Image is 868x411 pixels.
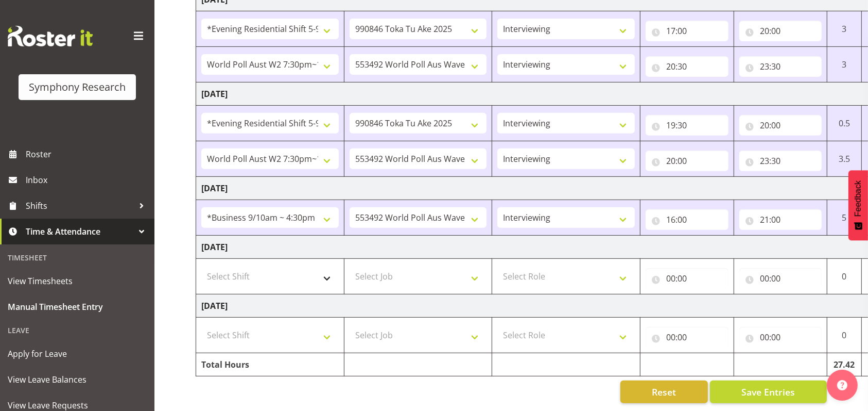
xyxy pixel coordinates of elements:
[739,115,822,136] input: Click to select...
[646,56,728,77] input: Click to select...
[26,224,134,239] span: Time & Attendance
[827,318,862,353] td: 0
[854,180,863,217] span: Feedback
[646,268,728,289] input: Click to select...
[8,299,147,315] span: Manual Timesheet Entry
[741,385,795,399] span: Save Entries
[29,79,126,95] div: Symphony Research
[827,259,862,294] td: 0
[710,381,827,403] button: Save Entries
[646,327,728,348] input: Click to select...
[827,353,862,376] td: 27.42
[3,341,152,367] a: Apply for Leave
[3,268,152,294] a: View Timesheets
[739,209,822,230] input: Click to select...
[646,21,728,41] input: Click to select...
[196,353,344,376] td: Total Hours
[620,381,708,403] button: Reset
[827,141,862,177] td: 3.5
[739,21,822,41] input: Click to select...
[827,11,862,47] td: 3
[837,380,847,390] img: help-xxl-2.png
[646,151,728,171] input: Click to select...
[848,170,868,240] button: Feedback - Show survey
[827,200,862,236] td: 5
[3,320,152,341] div: Leave
[8,372,147,387] span: View Leave Balances
[646,115,728,136] input: Click to select...
[8,273,147,289] span: View Timesheets
[652,385,676,399] span: Reset
[827,47,862,83] td: 3
[739,151,822,171] input: Click to select...
[739,327,822,348] input: Click to select...
[26,146,149,162] span: Roster
[26,198,134,213] span: Shifts
[3,247,152,268] div: Timesheet
[8,346,147,361] span: Apply for Leave
[739,268,822,289] input: Click to select...
[3,294,152,320] a: Manual Timesheet Entry
[827,106,862,141] td: 0.5
[26,172,149,188] span: Inbox
[3,367,152,392] a: View Leave Balances
[739,56,822,77] input: Click to select...
[646,209,728,230] input: Click to select...
[8,26,93,46] img: Rosterit website logo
